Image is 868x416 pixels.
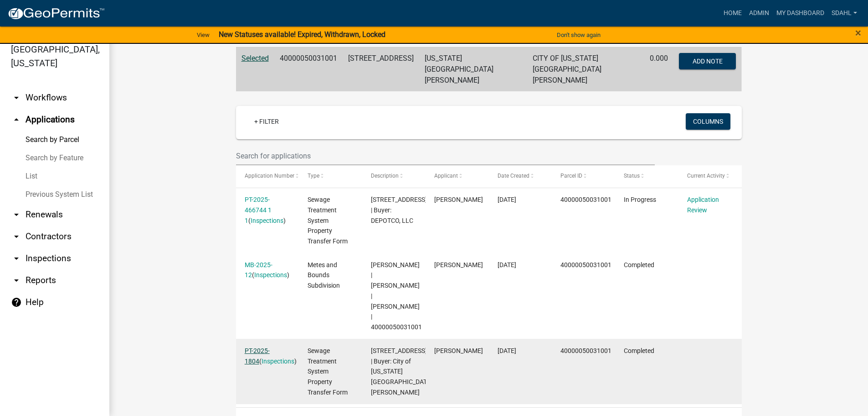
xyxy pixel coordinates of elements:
[371,347,432,396] span: 403 CO HWY 56 | Buyer: City of New York Mills
[254,271,287,279] a: Inspections
[828,5,861,22] a: sdahl
[419,47,528,91] td: [US_STATE][GEOGRAPHIC_DATA][PERSON_NAME]
[11,297,22,308] i: help
[687,173,725,179] span: Current Activity
[193,27,213,42] a: View
[299,165,362,187] datatable-header-cell: Type
[498,196,516,203] span: 08/20/2025
[11,275,22,286] i: arrow_drop_down
[241,54,269,63] a: Selected
[687,196,719,214] a: Application Review
[236,147,655,165] input: Search for applications
[498,347,516,354] span: 07/23/2025
[560,347,611,354] span: 40000050031001
[245,261,272,279] a: MB-2025-12
[624,261,654,269] span: Completed
[371,173,399,179] span: Description
[624,196,656,203] span: In Progress
[678,165,742,187] datatable-header-cell: Current Activity
[11,114,22,125] i: arrow_drop_up
[489,165,552,187] datatable-header-cell: Date Created
[362,165,426,187] datatable-header-cell: Description
[308,261,340,290] span: Metes and Bounds Subdivision
[560,196,611,203] span: 40000050031001
[371,261,422,331] span: Emma Swenson | MAYNARD E FALK | SYLVIA FALK | 40000050031001
[855,26,861,39] span: ×
[434,261,483,269] span: Bonnie Dykhoff
[679,53,736,69] button: Add Note
[615,165,678,187] datatable-header-cell: Status
[855,27,861,38] button: Close
[560,173,582,179] span: Parcel ID
[245,347,270,365] a: PT-2025-1804
[245,346,290,367] div: ( )
[560,261,611,269] span: 40000050031001
[11,253,22,264] i: arrow_drop_down
[434,173,458,179] span: Applicant
[553,27,604,42] button: Don't show again
[343,47,419,91] td: [STREET_ADDRESS]
[274,47,343,91] td: 40000050031001
[527,47,644,91] td: CITY OF [US_STATE][GEOGRAPHIC_DATA][PERSON_NAME]
[644,47,673,91] td: 0.000
[236,165,299,187] datatable-header-cell: Application Number
[245,195,290,226] div: ( )
[426,165,489,187] datatable-header-cell: Applicant
[245,196,272,224] a: PT-2025-466744 1 1
[11,209,22,220] i: arrow_drop_down
[773,5,828,22] a: My Dashboard
[371,196,427,224] span: 403 CO HWY 56 | Buyer: DEPOTCO, LLC
[11,231,22,242] i: arrow_drop_down
[308,196,348,245] span: Sewage Treatment System Property Transfer Form
[245,260,290,281] div: ( )
[624,347,654,354] span: Completed
[308,173,319,179] span: Type
[720,5,745,22] a: Home
[498,173,529,179] span: Date Created
[262,358,294,365] a: Inspections
[552,165,615,187] datatable-header-cell: Parcel ID
[219,30,385,39] strong: New Statuses available! Expired, Withdrawn, Locked
[11,92,22,103] i: arrow_drop_down
[498,261,516,269] span: 07/25/2025
[686,113,730,130] button: Columns
[745,5,773,22] a: Admin
[308,347,348,396] span: Sewage Treatment System Property Transfer Form
[247,113,286,130] a: + Filter
[624,173,640,179] span: Status
[245,173,294,179] span: Application Number
[693,57,723,64] span: Add Note
[434,347,483,354] span: Treva Mayfield
[434,196,483,203] span: Danielle Lynn Nagel
[251,217,283,224] a: Inspections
